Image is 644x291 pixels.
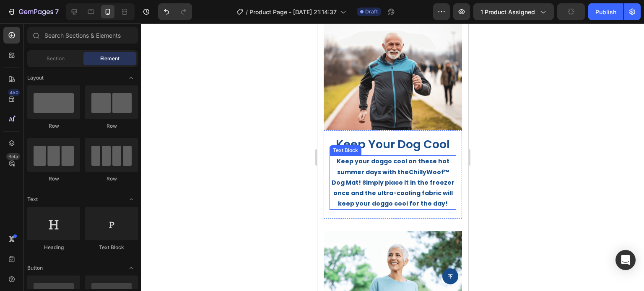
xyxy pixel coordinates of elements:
[85,244,138,251] div: Text Block
[85,175,138,183] div: Row
[615,250,636,270] div: Open Intercom Messenger
[14,123,42,131] div: Text Block
[158,3,192,20] div: Undo/Redo
[365,8,378,15] span: Draft
[27,74,44,82] span: Layout
[125,193,138,206] span: Toggle open
[85,122,138,130] div: Row
[13,113,138,128] p: Keep Your Dog Cool
[125,71,138,85] span: Toggle open
[595,8,616,16] div: Publish
[3,3,62,20] button: 7
[27,122,80,130] div: Row
[249,8,337,16] span: Product Page - [DATE] 21:14:37
[100,55,119,62] span: Element
[480,8,535,16] span: 1 product assigned
[473,3,554,20] button: 1 product assigned
[55,7,59,17] p: 7
[27,175,80,183] div: Row
[27,27,138,44] input: Search Sections & Elements
[8,89,20,96] div: 450
[47,55,65,62] span: Section
[13,133,138,185] p: Keep your doggo cool on these hot summer days with the
[588,3,623,20] button: Publish
[317,23,468,291] iframe: Design area
[246,8,248,16] span: /
[125,261,138,275] span: Toggle open
[27,196,38,203] span: Text
[6,153,20,160] div: Beta
[27,264,43,272] span: Button
[27,244,80,251] div: Heading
